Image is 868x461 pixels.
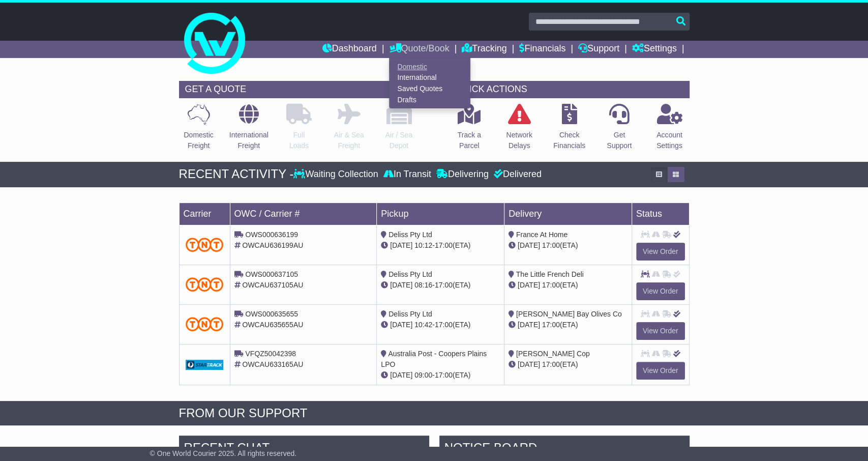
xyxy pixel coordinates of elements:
a: Support [578,41,619,58]
span: Deliss Pty Ltd [388,270,432,278]
span: OWS000635655 [245,310,298,318]
span: [DATE] [518,321,540,329]
a: View Order [636,362,685,380]
img: GetCarrierServiceDarkLogo [186,360,224,370]
td: Status [632,203,689,225]
span: [DATE] [390,371,412,379]
p: Air & Sea Freight [334,130,364,151]
a: View Order [636,282,685,300]
p: Air / Sea Depot [385,130,413,151]
div: FROM OUR SUPPORT [179,406,690,421]
span: 17:00 [542,321,560,329]
span: 09:00 [414,371,432,379]
span: Australia Post - Coopers Plains LPO [381,350,487,368]
span: OWCAU636199AU [242,241,303,249]
span: 17:00 [435,371,453,379]
span: Deliss Pty Ltd [388,231,432,239]
span: [PERSON_NAME] Bay Olives Co [516,310,622,318]
p: Track a Parcel [458,130,481,151]
span: [DATE] [518,241,540,249]
span: Deliss Pty Ltd [388,310,432,318]
td: Pickup [377,203,504,225]
div: RECENT ACTIVITY - [179,167,294,182]
a: Domestic [390,61,470,72]
a: GetSupport [606,103,632,157]
a: View Order [636,243,685,261]
div: (ETA) [508,359,627,370]
span: 10:42 [414,321,432,329]
div: (ETA) [508,280,627,291]
a: AccountSettings [656,103,683,157]
img: TNT_Domestic.png [186,277,224,291]
a: Financials [519,41,565,58]
td: Delivery [504,203,632,225]
a: International [390,72,470,83]
div: (ETA) [508,320,627,330]
p: Full Loads [286,130,312,151]
span: 17:00 [435,241,453,249]
p: Network Delays [506,130,532,151]
span: The Little French Deli [516,270,584,278]
span: 17:00 [542,241,560,249]
a: Settings [632,41,677,58]
div: Delivering [434,169,491,180]
td: OWC / Carrier # [230,203,377,225]
span: [DATE] [390,241,412,249]
span: OWCAU635655AU [242,321,303,329]
span: France At Home [516,231,567,239]
span: [DATE] [390,321,412,329]
div: (ETA) [508,240,627,251]
div: GET A QUOTE [179,81,419,98]
div: In Transit [381,169,434,180]
a: View Order [636,322,685,340]
span: 08:16 [414,281,432,289]
span: OWS000637105 [245,270,298,278]
a: InternationalFreight [229,103,269,157]
span: OWCAU637105AU [242,281,303,289]
div: - (ETA) [381,240,500,251]
span: 17:00 [435,321,453,329]
a: NetworkDelays [505,103,532,157]
a: Saved Quotes [390,83,470,95]
span: OWS000636199 [245,231,298,239]
p: International Freight [229,130,268,151]
a: Drafts [390,94,470,105]
p: Account Settings [656,130,682,151]
a: Tracking [462,41,506,58]
span: 17:00 [542,281,560,289]
a: DomesticFreight [183,103,214,157]
p: Get Support [607,130,632,151]
span: [PERSON_NAME] Cop [516,350,590,358]
span: [DATE] [390,281,412,289]
a: Track aParcel [457,103,482,157]
p: Check Financials [553,130,585,151]
span: [DATE] [518,360,540,368]
img: TNT_Domestic.png [186,317,224,331]
div: Waiting Collection [293,169,380,180]
a: Quote/Book [389,41,449,58]
span: 10:12 [414,241,432,249]
a: CheckFinancials [553,103,586,157]
span: 17:00 [435,281,453,289]
div: Quote/Book [389,58,470,108]
div: - (ETA) [381,280,500,291]
div: QUICK ACTIONS [450,81,690,98]
a: Dashboard [322,41,377,58]
span: [DATE] [518,281,540,289]
p: Domestic Freight [184,130,213,151]
div: - (ETA) [381,320,500,330]
span: © One World Courier 2025. All rights reserved. [150,449,297,457]
div: Delivered [491,169,542,180]
span: OWCAU633165AU [242,360,303,368]
img: TNT_Domestic.png [186,238,224,251]
span: VFQZ50042398 [245,350,296,358]
span: 17:00 [542,360,560,368]
div: - (ETA) [381,370,500,381]
td: Carrier [179,203,230,225]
